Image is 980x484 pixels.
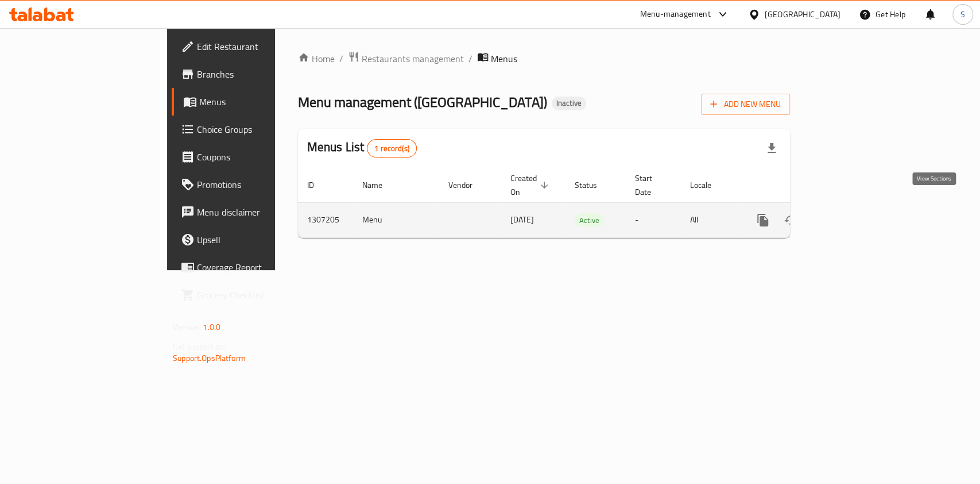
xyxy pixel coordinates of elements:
div: Inactive [552,97,586,110]
span: S [960,8,965,21]
li: / [468,52,472,66]
span: Menus [491,52,517,66]
span: Menu disclaimer [197,205,321,219]
th: Actions [740,168,869,203]
button: Add New Menu [701,94,790,115]
span: Coverage Report [197,260,321,274]
div: Total records count [367,139,417,158]
div: [GEOGRAPHIC_DATA] [765,8,840,21]
span: Promotions [197,178,321,191]
table: enhanced table [298,168,869,238]
nav: breadcrumb [298,51,790,66]
span: Restaurants management [362,52,464,66]
span: Status [575,178,612,192]
span: Vendor [448,178,487,192]
td: Menu [353,202,439,237]
span: 1.0.0 [203,320,220,335]
span: ID [307,178,329,192]
a: Menus [172,88,331,116]
a: Coverage Report [172,253,331,281]
a: Coupons [172,143,331,171]
span: Inactive [552,98,586,108]
a: Edit Restaurant [172,33,331,60]
li: / [339,52,343,66]
span: Coupons [197,150,321,164]
span: Start Date [635,171,667,199]
a: Choice Groups [172,116,331,143]
span: Choice Groups [197,122,321,136]
a: Grocery Checklist [172,281,331,309]
h2: Menus List [307,139,417,158]
div: Menu-management [640,7,711,21]
span: 1 record(s) [367,143,416,154]
span: Upsell [197,233,321,247]
span: [DATE] [510,212,534,227]
span: Version: [173,320,201,335]
a: Menu disclaimer [172,198,331,226]
span: Grocery Checklist [197,288,321,302]
button: more [749,206,777,234]
span: Branches [197,67,321,81]
span: Created On [510,171,552,199]
span: Get support on: [173,339,226,354]
span: Name [362,178,397,192]
a: Support.OpsPlatform [173,351,246,366]
span: Add New Menu [710,97,781,112]
td: - [626,202,681,237]
span: Edit Restaurant [197,40,321,53]
button: Change Status [777,206,804,234]
td: All [681,202,740,237]
a: Branches [172,60,331,88]
a: Upsell [172,226,331,253]
a: Restaurants management [348,51,464,66]
div: Export file [758,135,785,162]
span: Menus [199,95,321,109]
span: Locale [690,178,726,192]
span: Menu management ( [GEOGRAPHIC_DATA] ) [298,89,547,115]
a: Promotions [172,171,331,198]
span: Active [575,214,604,227]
